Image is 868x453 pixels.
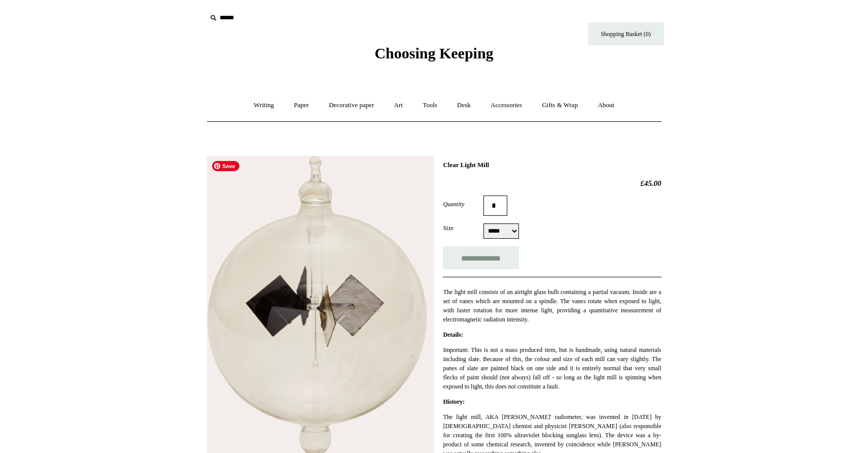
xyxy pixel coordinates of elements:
[443,161,661,169] h1: Clear Light Mill
[443,287,661,324] p: The light mill consists of an airtight glass bulb containing a partial vacuum. Inside are a set o...
[443,398,465,405] strong: History:
[443,331,463,338] strong: Details:
[245,92,283,119] a: Writing
[374,53,493,60] a: Choosing Keeping
[385,92,412,119] a: Art
[443,179,661,188] h2: £45.00
[443,223,483,233] label: Size
[285,92,318,119] a: Paper
[212,161,239,171] span: Save
[588,22,664,45] a: Shopping Basket (0)
[588,92,623,119] a: About
[481,92,531,119] a: Accessories
[533,92,587,119] a: Gifts & Wrap
[448,92,480,119] a: Desk
[443,345,661,391] p: Important: This is not a mass produced item, but is handmade, using natural materials including s...
[413,92,446,119] a: Tools
[443,200,483,209] label: Quantity
[320,92,383,119] a: Decorative paper
[374,45,493,61] span: Choosing Keeping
